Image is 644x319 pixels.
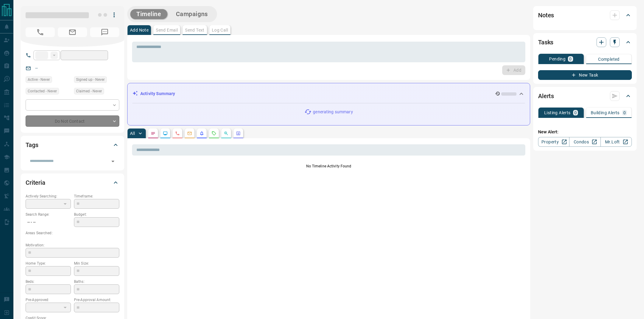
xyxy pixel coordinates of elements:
[598,57,620,61] p: Completed
[35,66,38,70] a: --
[140,91,175,97] p: Activity Summary
[212,131,216,136] svg: Requests
[623,111,626,115] p: 0
[26,217,71,227] p: -- - --
[26,27,55,37] span: No Number
[26,230,119,236] p: Areas Searched:
[26,297,71,303] p: Pre-Approved:
[26,115,119,127] div: Do Not Contact
[132,163,525,169] p: No Timeline Activity Found
[26,261,71,266] p: Home Type:
[74,297,119,303] p: Pre-Approval Amount:
[74,279,119,284] p: Baths:
[130,9,167,19] button: Timeline
[538,10,554,20] h2: Notes
[74,194,119,199] p: Timeframe:
[26,140,38,150] h2: Tags
[538,70,632,80] button: New Task
[28,88,57,94] span: Contacted - Never
[74,261,119,266] p: Min Size:
[130,131,135,135] p: All
[538,89,632,103] div: Alerts
[538,8,632,22] div: Notes
[28,77,50,83] span: Active - Never
[569,57,572,61] p: 0
[109,157,117,166] button: Open
[236,131,241,136] svg: Agent Actions
[600,137,632,147] a: Mr.Loft
[538,129,632,135] p: New Alert:
[74,212,119,217] p: Budget:
[544,111,571,115] p: Listing Alerts
[224,131,229,136] svg: Opportunities
[90,27,119,37] span: No Number
[175,131,180,136] svg: Calls
[538,137,569,147] a: Property
[591,111,620,115] p: Building Alerts
[26,279,71,284] p: Beds:
[132,88,525,99] div: Activity Summary
[26,175,119,190] div: Criteria
[130,28,149,32] p: Add Note
[26,242,119,248] p: Motivation:
[58,27,87,37] span: No Email
[151,131,156,136] svg: Notes
[538,37,553,47] h2: Tasks
[538,35,632,50] div: Tasks
[574,111,577,115] p: 0
[170,9,214,19] button: Campaigns
[76,88,102,94] span: Claimed - Never
[569,137,600,147] a: Condos
[163,131,168,136] svg: Lead Browsing Activity
[26,212,71,217] p: Search Range:
[26,194,71,199] p: Actively Searching:
[26,138,119,152] div: Tags
[199,131,204,136] svg: Listing Alerts
[76,77,105,83] span: Signed up - Never
[549,57,565,61] p: Pending
[313,109,353,115] p: generating summary
[538,91,554,101] h2: Alerts
[187,131,192,136] svg: Emails
[26,178,45,187] h2: Criteria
